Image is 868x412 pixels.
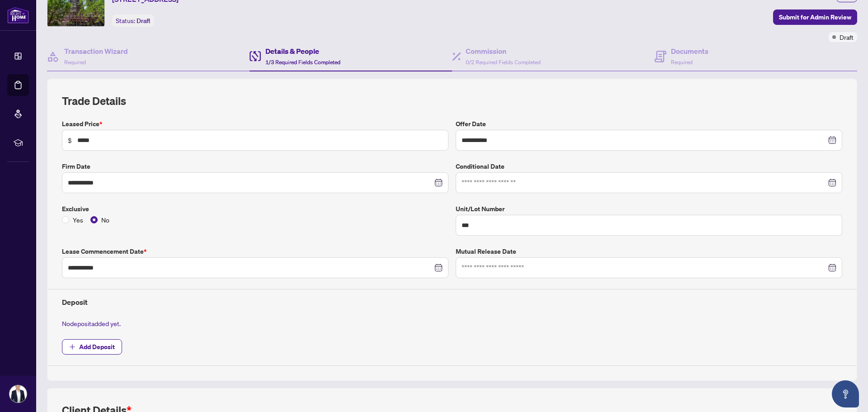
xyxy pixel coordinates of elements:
h4: Details & People [265,46,340,57]
span: 0/2 Required Fields Completed [466,59,541,66]
span: Submit for Admin Review [779,10,851,24]
span: 1/3 Required Fields Completed [265,59,340,66]
h2: Trade Details [62,94,842,108]
span: No deposit added yet. [62,319,121,327]
h4: Deposit [62,297,842,308]
span: No [98,215,113,225]
label: Conditional Date [456,161,842,171]
span: plus [69,344,75,350]
label: Offer Date [456,119,842,129]
span: Draft [137,17,151,25]
span: Yes [69,215,87,225]
span: Required [64,59,86,66]
label: Lease Commencement Date [62,246,448,256]
label: Unit/Lot Number [456,204,842,214]
h4: Commission [466,46,541,57]
img: Profile Icon [9,385,27,403]
button: Add Deposit [62,339,122,355]
label: Firm Date [62,161,448,171]
button: Open asap [832,380,859,407]
img: logo [7,7,29,24]
span: Draft [840,32,854,42]
button: Submit for Admin Review [773,9,857,25]
span: Add Deposit [79,340,115,354]
span: Required [671,59,693,66]
div: Status: [112,14,154,27]
label: Mutual Release Date [456,246,842,256]
label: Leased Price [62,119,448,129]
h4: Transaction Wizard [64,46,128,57]
h4: Documents [671,46,708,57]
span: $ [68,135,72,145]
label: Exclusive [62,204,448,214]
